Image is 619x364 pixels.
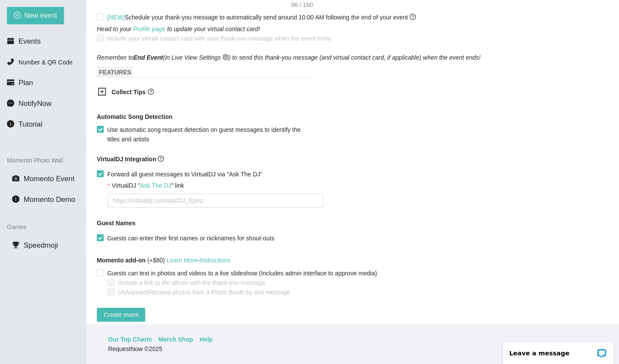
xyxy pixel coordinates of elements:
[108,344,595,354] div: RequestNow © 2025
[12,195,19,203] span: info-circle
[12,241,19,249] span: trophy
[118,289,149,296] i: (Advanced)
[115,278,269,287] span: Include a link to the album with the thank-you message
[97,26,260,32] i: Head to your to update your virtual contact card!
[200,257,231,264] a: Instructions
[97,255,230,265] span: (+$80)
[133,26,166,32] a: Profile page
[14,12,21,20] span: plus-circle
[158,156,164,162] span: question-circle
[166,257,198,264] a: Learn More
[104,233,278,243] span: Guests can enter their first names or nicknames for shout-outs
[223,54,229,60] span: setting
[148,89,154,95] span: question-circle
[134,54,163,61] b: End Event
[97,67,133,78] span: FEATURES
[19,99,51,108] span: NotifyNow
[12,175,19,182] span: camera
[19,37,41,45] span: Events
[7,99,14,107] span: message
[200,335,213,344] a: Help
[97,308,145,322] button: Create event
[7,120,14,128] span: info-circle
[97,112,172,121] b: Automatic Song Detection
[107,35,331,42] span: Include your virtual contact card with your thank-you message when the event ends
[108,335,152,344] a: Our Top Charts
[104,169,266,179] span: Forward all guest messages to VirtualDJ via "Ask The DJ"
[97,257,146,264] b: Momento add-on
[98,87,106,96] span: plus-square
[107,14,124,21] span: [NEW]
[112,89,146,96] b: Collect Tips
[19,59,73,66] span: Number & QR Code
[7,7,64,24] button: plus-circleNew event
[498,337,619,364] iframe: LiveChat chat widget
[159,335,193,344] a: Merch Shop
[24,175,75,183] span: Momento Event
[24,10,57,21] span: New event
[7,79,14,86] span: credit-card
[115,287,294,297] span: Receive photos from a Photo Booth by text message
[97,156,156,163] b: VirtualDJ Integration
[104,268,380,278] span: Guests can text in photos and videos to a live slideshow (Includes admin interface to approve media)
[97,54,481,61] i: Remember to (in Live View Settings ) to send this thank-you message (and virtual contact card, if...
[19,79,33,87] span: Plan
[104,125,310,144] span: Use automatic song request detection on guest messages to identify the titles and artists
[107,14,416,21] span: Schedule your thank-you message to automatically send around 10:00 AM following the end of your e...
[7,58,14,65] span: phone
[97,220,135,227] b: Guest Names
[24,241,58,249] span: Speedmoji
[140,182,171,189] a: Ask The DJ
[91,82,307,103] div: Collect Tipsquestion-circle
[7,37,14,45] span: calendar
[112,181,184,190] div: VirtualDJ " " link
[24,195,75,204] span: Momento Demo
[166,257,230,264] i: -
[19,120,42,128] span: Tutorial
[410,14,416,20] span: question-circle
[104,310,138,319] span: Create event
